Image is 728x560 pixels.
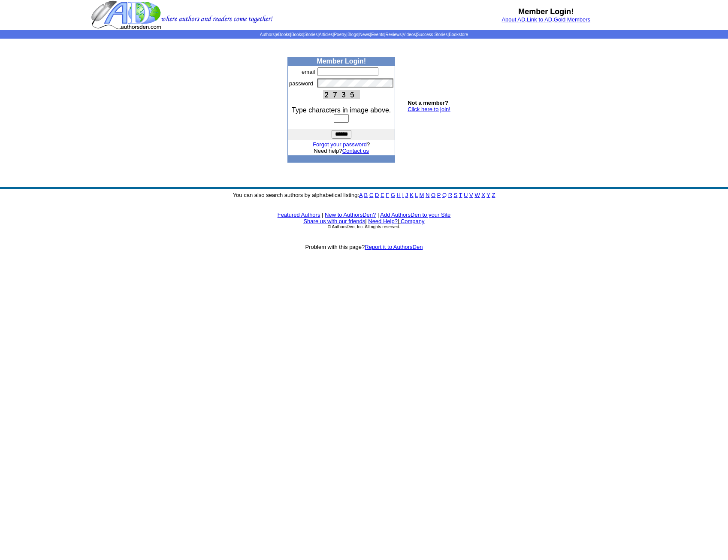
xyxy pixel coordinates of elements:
b: Not a member? [408,100,448,106]
font: email [302,69,315,75]
font: You can also search authors by alphabetical listing: [233,192,495,198]
a: Authors [260,32,275,37]
a: C [369,192,373,198]
a: R [448,192,452,198]
a: Reviews [385,32,402,37]
a: Z [492,192,495,198]
a: Videos [403,32,416,37]
span: | | | | | | | | | | | | [260,32,468,37]
a: Bookstore [449,32,468,37]
a: About AD [501,16,525,23]
a: E [381,192,384,198]
a: Books [291,32,303,37]
a: J [405,192,408,198]
a: O [431,192,435,198]
a: Contact us [342,148,369,154]
a: B [364,192,368,198]
a: Success Stories [417,32,448,37]
a: Events [371,32,384,37]
font: | [398,218,425,224]
a: Report it to AuthorsDen [365,244,423,250]
font: | [365,218,366,224]
a: S [454,192,458,198]
a: M [420,192,424,198]
a: Featured Authors [278,212,320,218]
a: New to AuthorsDen? [325,212,376,218]
font: ? [313,141,370,148]
a: I [402,192,404,198]
a: G [391,192,395,198]
a: News [359,32,370,37]
a: Y [486,192,490,198]
a: T [459,192,462,198]
b: Member Login! [317,58,366,65]
a: K [410,192,414,198]
font: | [322,212,323,218]
font: , , [501,16,590,23]
a: N [426,192,429,198]
a: F [386,192,389,198]
font: Need help? [314,148,369,154]
a: Forgot your password [313,141,367,148]
a: Click here to join! [408,106,450,112]
a: Blogs [347,32,358,37]
b: Member Login! [518,7,574,16]
a: Share us with our friends [303,218,365,224]
a: D [375,192,379,198]
a: Poetry [334,32,346,37]
a: X [481,192,485,198]
a: eBooks [276,32,290,37]
a: U [464,192,468,198]
a: Articles [319,32,333,37]
img: This Is CAPTCHA Image [323,90,360,99]
font: | [378,212,379,218]
a: Need Help? [368,218,398,224]
a: Company [401,218,425,224]
a: P [437,192,441,198]
a: Gold Members [554,16,590,23]
a: A [359,192,362,198]
a: W [474,192,480,198]
a: Q [442,192,447,198]
font: password [289,80,313,87]
a: L [415,192,418,198]
font: Type characters in image above. [292,106,391,114]
font: © AuthorsDen, Inc. All rights reserved. [328,224,400,229]
a: V [469,192,473,198]
a: Stories [304,32,317,37]
a: H [397,192,401,198]
a: Add AuthorsDen to your Site [380,212,450,218]
font: Problem with this page? [305,244,423,250]
a: Link to AD [527,16,552,23]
